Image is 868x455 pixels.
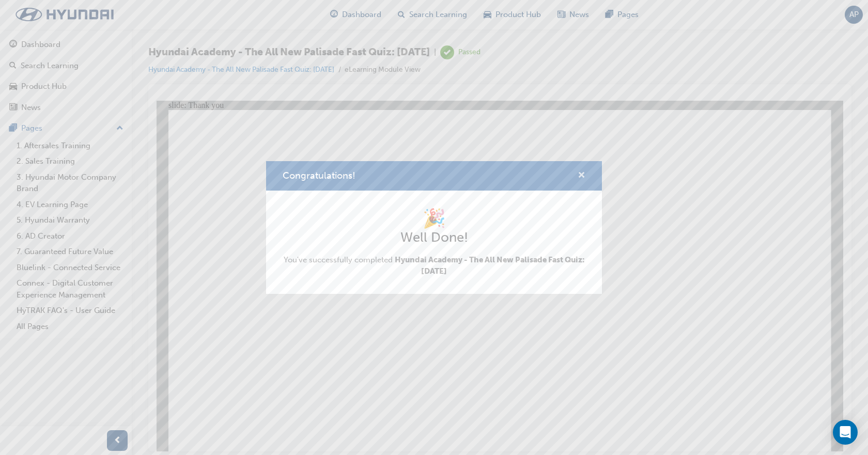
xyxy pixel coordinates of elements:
span: Hyundai Academy - The All New Palisade Fast Quiz: [DATE] [395,255,585,276]
span: You've successfully completed [283,254,585,277]
div: Congratulations! [266,161,602,294]
h2: Well Done! [283,229,585,246]
span: cross-icon [578,171,585,181]
button: cross-icon [578,169,585,182]
div: Open Intercom Messenger [833,420,858,445]
span: Congratulations! [283,170,355,181]
h1: 🎉 [283,207,585,230]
